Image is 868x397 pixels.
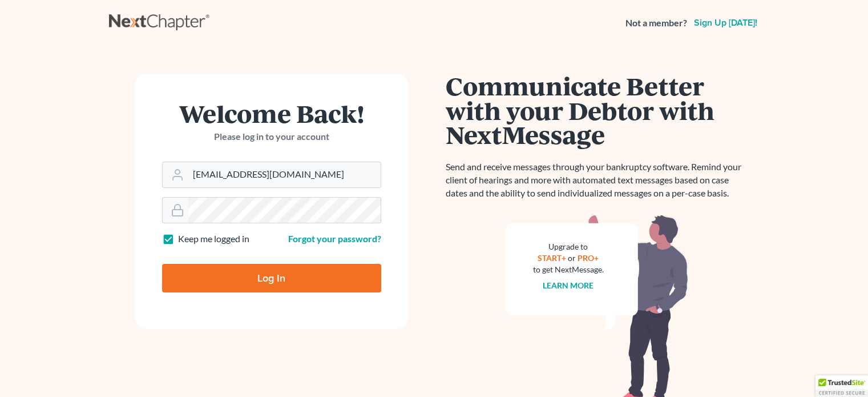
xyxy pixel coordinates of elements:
[162,130,381,143] p: Please log in to your account
[692,18,760,27] a: Sign up [DATE]!
[162,101,381,126] h1: Welcome Back!
[625,17,687,30] strong: Not a member?
[815,375,868,397] div: TrustedSite Certified
[578,253,599,263] a: PRO+
[543,280,594,290] a: Learn more
[162,264,381,292] input: Log In
[446,74,748,147] h1: Communicate Better with your Debtor with NextMessage
[178,232,249,246] label: Keep me logged in
[538,253,566,263] a: START+
[533,241,604,252] div: Upgrade to
[533,264,604,275] div: to get NextMessage.
[288,233,381,244] a: Forgot your password?
[188,162,381,187] input: Email Address
[446,161,748,200] p: Send and receive messages through your bankruptcy software. Remind your client of hearings and mo...
[568,253,576,263] span: or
